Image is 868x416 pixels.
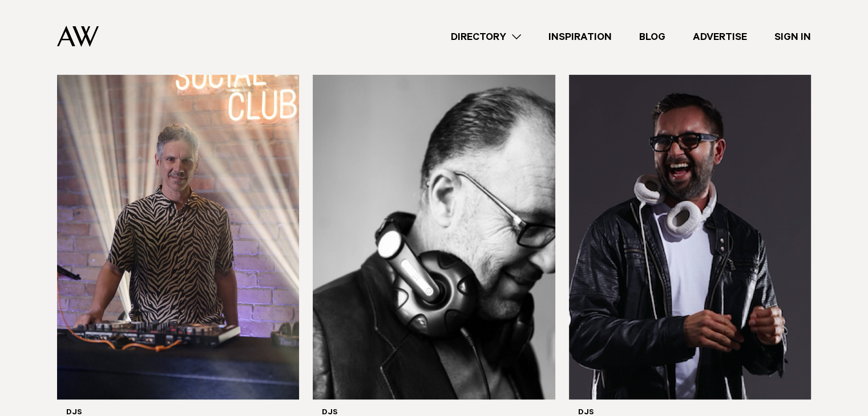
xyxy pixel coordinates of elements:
a: Advertise [679,29,761,45]
img: Auckland Weddings DJs | General Lee [569,75,811,399]
a: Sign In [761,29,825,45]
a: Blog [625,29,679,45]
img: Auckland Weddings DJs | Lucas Datt [57,75,299,399]
img: Auckland Weddings DJs | DJ Peter Urlich [313,75,555,399]
a: Directory [437,29,535,45]
img: Auckland Weddings Logo [57,26,99,47]
a: Inspiration [535,29,625,45]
